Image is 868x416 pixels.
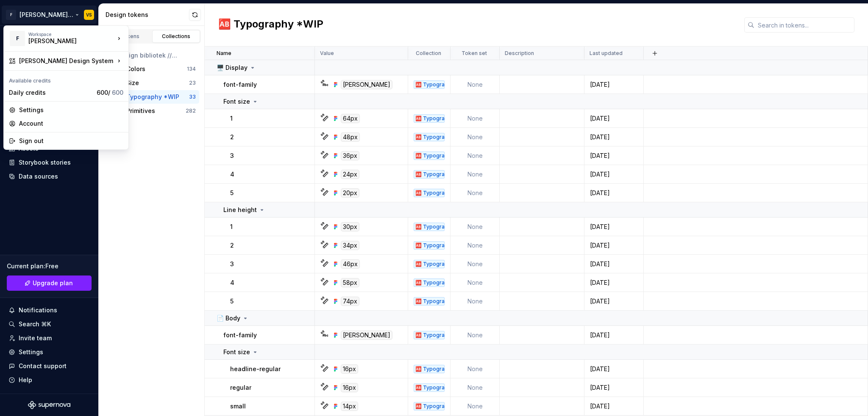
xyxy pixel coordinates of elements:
[19,137,123,145] div: Sign out
[19,57,115,65] div: [PERSON_NAME] Design System
[19,106,123,114] div: Settings
[28,37,100,45] div: [PERSON_NAME]
[28,32,115,37] div: Workspace
[112,89,123,96] span: 600
[97,89,123,96] span: 600 /
[6,72,127,86] div: Available credits
[9,88,93,97] div: Daily credits
[10,31,25,46] div: F
[19,119,123,128] div: Account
